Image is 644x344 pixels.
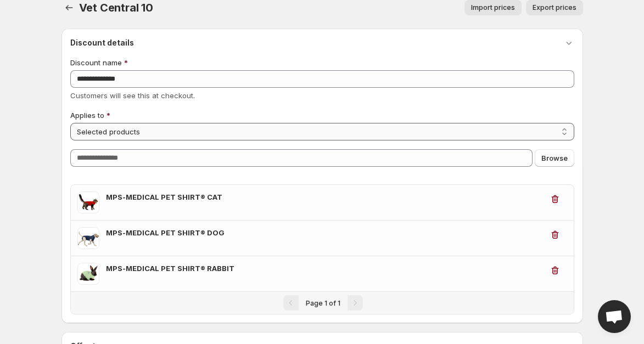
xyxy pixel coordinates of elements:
h3: MPS-MEDICAL PET SHIRT® RABBIT [106,263,543,274]
span: Browse [541,153,568,163]
span: Customers will see this at checkout. [70,91,195,100]
span: Page 1 of 1 [306,299,340,307]
button: Browse [535,149,574,167]
h3: MPS-MEDICAL PET SHIRT® DOG [106,227,543,238]
span: Applies to [70,111,104,120]
div: Open chat [598,300,631,333]
span: Vet Central 10 [79,1,153,14]
span: Export prices [533,3,576,12]
span: Discount name [70,58,122,67]
nav: Pagination [71,291,574,314]
h3: Discount details [70,37,134,48]
span: Import prices [471,3,515,12]
h3: MPS-MEDICAL PET SHIRT® CAT [106,191,543,202]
